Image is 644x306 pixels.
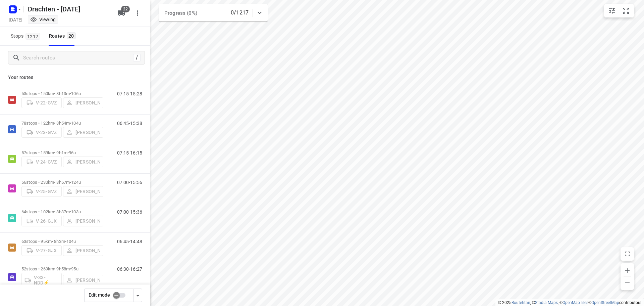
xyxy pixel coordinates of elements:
button: 22 [115,6,128,20]
a: OpenMapTiles [562,300,588,305]
div: Driver app settings [134,291,142,299]
span: 22 [121,6,130,12]
p: 78 stops • 122km • 8h54m [21,121,103,126]
div: You are currently in view mode. To make any changes, go to edit project. [30,16,56,23]
button: Map settings [605,4,619,17]
span: Edit mode [89,292,110,298]
p: 07:15-16:15 [117,150,142,156]
span: • [70,91,71,96]
a: OpenStreetMap [591,300,619,305]
p: 0/1217 [231,9,249,17]
p: 06:45-15:38 [117,121,142,126]
li: © 2025 , © , © © contributors [498,300,641,305]
span: 106u [71,91,81,96]
span: • [70,266,71,271]
span: • [70,180,71,185]
span: Progress (0%) [164,10,197,16]
span: 104u [71,121,81,126]
span: 1217 [25,33,40,40]
p: 64 stops • 102km • 8h37m [21,209,103,214]
p: 63 stops • 95km • 8h3m [21,239,103,244]
p: 52 stops • 269km • 9h58m [21,266,103,271]
span: 103u [71,209,81,214]
p: 57 stops • 159km • 9h1m [21,150,103,155]
span: • [65,239,66,244]
p: Your routes [8,74,142,81]
a: Stadia Maps [535,300,558,305]
p: 53 stops • 150km • 8h13m [21,91,103,96]
input: Search routes [23,53,133,63]
button: Fit zoom [619,4,633,17]
span: • [70,209,71,214]
span: 104u [66,239,76,244]
p: 06:30-16:27 [117,266,142,272]
span: 20 [67,32,76,39]
span: 124u [71,180,81,185]
p: 07:00-15:36 [117,209,142,215]
span: 96u [69,150,76,155]
span: • [70,121,71,126]
p: 06:45-14:48 [117,239,142,244]
span: 95u [71,266,78,271]
div: small contained button group [604,4,634,17]
p: 07:15-15:28 [117,91,142,96]
span: • [67,150,69,155]
div: Routes [49,32,78,40]
a: Routetitan [512,300,530,305]
p: 56 stops • 230km • 8h57m [21,180,103,185]
div: / [133,54,141,61]
div: Progress (0%)0/1217 [159,4,268,21]
span: Stops [11,32,42,40]
p: 07:00-15:56 [117,180,142,185]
